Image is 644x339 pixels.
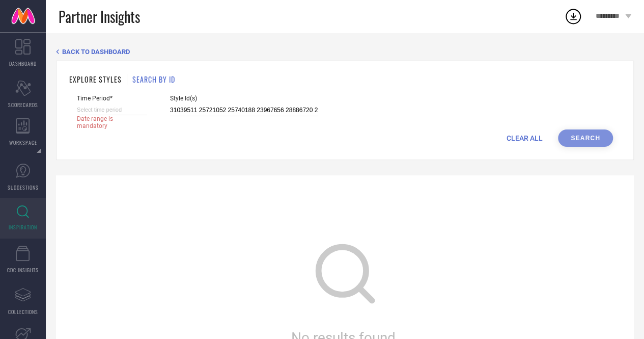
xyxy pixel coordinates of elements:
[77,105,147,115] input: Select time period
[77,95,147,102] span: Time Period*
[170,95,318,102] span: Style Id(s)
[132,74,175,85] h1: SEARCH BY ID
[9,223,37,231] span: INSPIRATION
[564,7,582,25] div: Open download list
[77,115,138,129] span: Date range is mandatory
[8,184,39,191] span: SUGGESTIONS
[69,74,122,85] h1: EXPLORE STYLES
[170,105,318,116] input: Enter comma separated style ids e.g. 12345, 67890
[9,139,37,146] span: WORKSPACE
[7,266,39,274] span: CDC INSIGHTS
[56,48,634,56] div: Back TO Dashboard
[507,134,543,142] span: CLEAR ALL
[8,101,38,109] span: SCORECARDS
[8,308,38,316] span: COLLECTIONS
[9,60,37,67] span: DASHBOARD
[59,6,140,27] span: Partner Insights
[62,48,130,56] span: BACK TO DASHBOARD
